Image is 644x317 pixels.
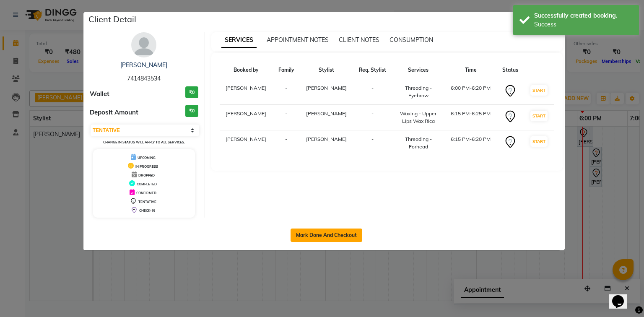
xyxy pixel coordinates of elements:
[273,130,300,156] td: -
[497,61,524,79] th: Status
[306,85,347,91] span: [PERSON_NAME]
[273,105,300,130] td: -
[90,89,109,99] span: Wallet
[273,79,300,105] td: -
[300,61,353,79] th: Stylist
[131,32,156,57] img: avatar
[135,164,158,169] span: IN PROGRESS
[220,130,273,156] td: [PERSON_NAME]
[390,36,433,44] span: CONSUMPTION
[397,135,440,151] div: Threading - Forhead
[530,111,548,121] button: START
[353,79,392,105] td: -
[90,108,138,117] span: Deposit Amount
[444,79,497,105] td: 6:00 PM-6:20 PM
[273,61,300,79] th: Family
[138,156,156,160] span: UPCOMING
[137,182,157,186] span: COMPLETED
[120,61,167,69] a: [PERSON_NAME]
[88,13,136,26] h5: Client Detail
[291,229,362,242] button: Mark Done And Checkout
[397,84,440,99] div: Threading - Eyebrow
[534,11,633,20] div: Successfully created booking.
[267,36,329,44] span: APPOINTMENT NOTES
[220,105,273,130] td: [PERSON_NAME]
[139,208,155,213] span: CHECK-IN
[138,173,155,177] span: DROPPED
[397,110,440,125] div: Waxing - Upper Lips Wax Rica
[306,110,347,117] span: [PERSON_NAME]
[353,61,392,79] th: Req. Stylist
[103,140,185,144] small: Change in status will apply to all services.
[127,75,161,82] span: 7414843534
[138,200,156,204] span: TENTATIVE
[221,33,257,48] span: SERVICES
[220,61,273,79] th: Booked by
[530,85,548,96] button: START
[392,61,445,79] th: Services
[444,130,497,156] td: 6:15 PM-6:20 PM
[306,136,347,142] span: [PERSON_NAME]
[530,136,548,147] button: START
[185,105,198,117] h3: ₹0
[339,36,379,44] span: CLIENT NOTES
[353,130,392,156] td: -
[534,20,633,29] div: Success
[185,86,198,99] h3: ₹0
[136,191,156,195] span: CONFIRMED
[353,105,392,130] td: -
[444,61,497,79] th: Time
[444,105,497,130] td: 6:15 PM-6:25 PM
[609,283,636,309] iframe: chat widget
[220,79,273,105] td: [PERSON_NAME]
